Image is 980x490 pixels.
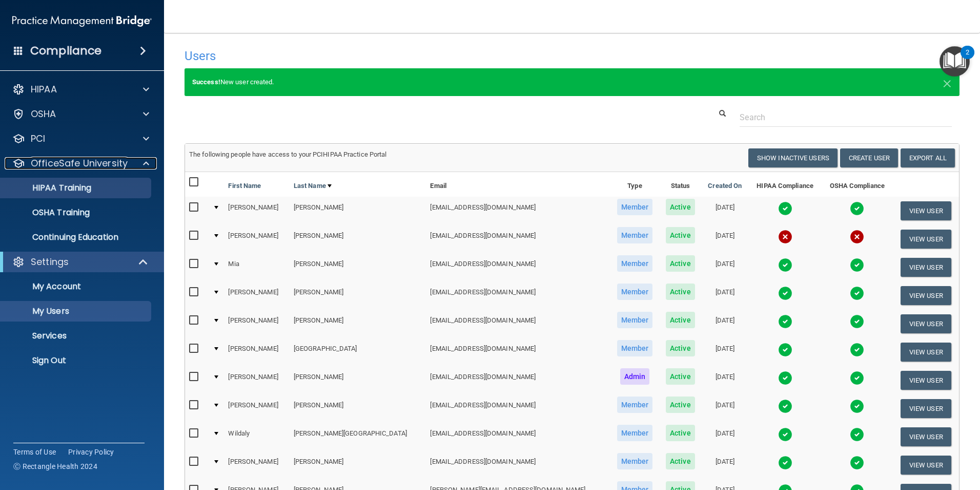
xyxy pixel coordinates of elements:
[30,44,101,58] h4: Compliance
[620,368,650,385] span: Admin
[294,180,332,192] a: Last Name
[617,255,653,272] span: Member
[748,148,838,167] button: Show Inactive Users
[224,253,289,281] td: Mia
[666,453,695,469] span: Active
[31,83,57,96] p: HIPAA
[778,286,792,300] img: tick.e7d51cea.svg
[31,157,128,169] p: OfficeSafe University
[12,256,149,268] a: Settings
[426,310,610,338] td: [EMAIL_ADDRESS][DOMAIN_NAME]
[666,284,695,300] span: Active
[12,108,149,120] a: OSHA
[426,225,610,253] td: [EMAIL_ADDRESS][DOMAIN_NAME]
[822,172,893,197] th: OSHA Compliance
[617,425,653,441] span: Member
[778,399,792,413] img: tick.e7d51cea.svg
[666,227,695,243] span: Active
[778,230,792,244] img: cross.ca9f0e7f.svg
[12,157,149,169] a: OfficeSafe University
[426,394,610,423] td: [EMAIL_ADDRESS][DOMAIN_NAME]
[7,331,147,341] p: Services
[840,148,898,167] button: Create User
[901,201,951,220] button: View User
[901,258,951,277] button: View User
[617,312,653,328] span: Member
[701,225,748,253] td: [DATE]
[617,453,653,469] span: Member
[13,461,97,472] span: Ⓒ Rectangle Health 2024
[701,394,748,423] td: [DATE]
[426,281,610,310] td: [EMAIL_ADDRESS][DOMAIN_NAME]
[666,368,695,385] span: Active
[850,201,864,216] img: tick.e7d51cea.svg
[850,286,864,300] img: tick.e7d51cea.svg
[901,371,951,390] button: View User
[68,447,114,457] a: Privacy Policy
[778,343,792,357] img: tick.e7d51cea.svg
[224,225,289,253] td: [PERSON_NAME]
[224,281,289,310] td: [PERSON_NAME]
[778,314,792,329] img: tick.e7d51cea.svg
[940,46,970,77] button: Open Resource Center, 2 new notifications
[228,180,261,192] a: First Name
[185,49,630,63] h4: Users
[617,199,653,215] span: Member
[778,456,792,470] img: tick.e7d51cea.svg
[290,366,426,394] td: [PERSON_NAME]
[701,310,748,338] td: [DATE]
[850,371,864,385] img: tick.e7d51cea.svg
[901,314,951,333] button: View User
[426,253,610,281] td: [EMAIL_ADDRESS][DOMAIN_NAME]
[290,310,426,338] td: [PERSON_NAME]
[666,255,695,272] span: Active
[617,284,653,300] span: Member
[426,172,610,197] th: Email
[778,371,792,385] img: tick.e7d51cea.svg
[666,397,695,413] span: Active
[850,230,864,244] img: cross.ca9f0e7f.svg
[901,399,951,418] button: View User
[426,451,610,479] td: [EMAIL_ADDRESS][DOMAIN_NAME]
[901,286,951,305] button: View User
[740,108,952,127] input: Search
[7,281,147,292] p: My Account
[31,133,45,145] p: PCI
[7,232,147,242] p: Continuing Education
[701,253,748,281] td: [DATE]
[701,451,748,479] td: [DATE]
[701,338,748,366] td: [DATE]
[7,355,147,366] p: Sign Out
[290,197,426,225] td: [PERSON_NAME]
[778,201,792,216] img: tick.e7d51cea.svg
[185,68,959,96] div: New user created.
[660,172,702,197] th: Status
[426,197,610,225] td: [EMAIL_ADDRESS][DOMAIN_NAME]
[617,397,653,413] span: Member
[943,76,952,88] button: Close
[901,230,951,249] button: View User
[701,197,748,225] td: [DATE]
[426,423,610,451] td: [EMAIL_ADDRESS][DOMAIN_NAME]
[966,52,969,66] div: 2
[224,423,289,451] td: Wildaly
[901,148,955,167] a: Export All
[850,427,864,442] img: tick.e7d51cea.svg
[708,180,742,192] a: Created On
[290,253,426,281] td: [PERSON_NAME]
[850,258,864,272] img: tick.e7d51cea.svg
[943,72,952,92] span: ×
[850,314,864,329] img: tick.e7d51cea.svg
[290,423,426,451] td: [PERSON_NAME][GEOGRAPHIC_DATA]
[7,208,90,218] p: OSHA Training
[290,394,426,423] td: [PERSON_NAME]
[617,227,653,243] span: Member
[224,366,289,394] td: [PERSON_NAME]
[701,423,748,451] td: [DATE]
[666,340,695,356] span: Active
[290,451,426,479] td: [PERSON_NAME]
[748,172,821,197] th: HIPAA Compliance
[224,310,289,338] td: [PERSON_NAME]
[12,83,149,96] a: HIPAA
[189,150,387,158] span: The following people have access to your PCIHIPAA Practice Portal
